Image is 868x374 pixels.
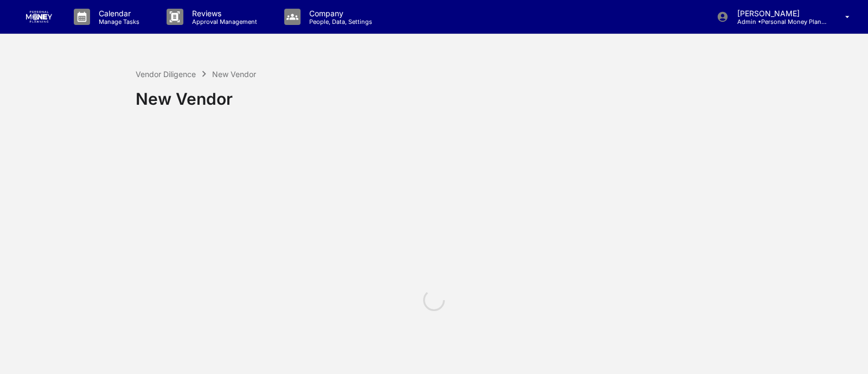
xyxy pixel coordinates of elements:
[212,69,256,79] div: New Vendor
[183,18,263,26] p: Approval Management
[136,69,196,79] div: Vendor Diligence
[90,18,145,26] p: Manage Tasks
[183,9,263,18] p: Reviews
[26,11,52,22] img: logo
[301,18,378,26] p: People, Data, Settings
[729,9,829,18] p: [PERSON_NAME]
[729,18,829,26] p: Admin • Personal Money Planning
[136,80,863,109] div: New Vendor
[90,9,145,18] p: Calendar
[301,9,378,18] p: Company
